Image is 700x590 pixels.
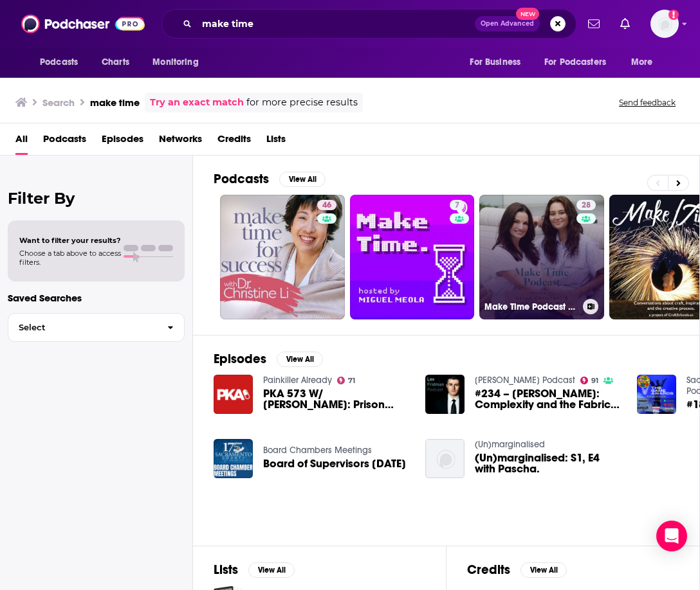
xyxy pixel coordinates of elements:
[150,95,244,110] a: Try an exact match
[102,129,143,155] a: Episodes
[475,16,540,31] button: Open AdvancedNew
[217,129,251,155] a: Credits
[467,562,567,578] a: CreditsView All
[263,458,406,469] span: Board of Supervisors [DATE]
[220,195,345,319] a: 46
[668,10,679,20] svg: Add a profile image
[475,439,545,450] a: (Un)marginalised
[631,53,653,71] span: More
[43,129,86,155] a: Podcasts
[143,50,215,75] button: open menu
[8,313,185,342] button: Select
[263,458,406,469] a: Board of Supervisors 6/4/25
[90,96,140,109] h3: make time
[348,378,355,384] span: 71
[615,97,679,108] button: Send feedback
[214,351,266,367] h2: Episodes
[322,199,331,212] span: 46
[214,171,269,187] h2: Podcasts
[19,249,121,267] span: Choose a tab above to access filters.
[481,21,534,27] span: Open Advanced
[8,292,185,304] p: Saved Searches
[475,388,622,410] span: #234 – [PERSON_NAME]: Complexity and the Fabric of Reality
[650,10,679,38] button: Show profile menu
[152,53,198,71] span: Monitoring
[21,12,145,36] img: Podchaser - Follow, Share and Rate Podcasts
[266,129,286,155] a: Lists
[197,13,475,34] input: Search podcasts, credits, & more...
[622,50,669,75] button: open menu
[263,445,372,456] a: Board Chambers Meetings
[536,50,625,75] button: open menu
[470,53,520,71] span: For Business
[455,199,459,212] span: 7
[650,10,679,38] img: User Profile
[337,377,356,384] a: 71
[248,562,295,578] button: View All
[450,200,465,210] a: 7
[93,50,137,75] a: Charts
[479,195,604,319] a: 28Make Time Podcast with [PERSON_NAME] and [PERSON_NAME]
[650,10,679,38] span: Logged in as Ashley_Beenen
[576,200,596,210] a: 28
[8,189,185,208] h2: Filter By
[263,388,410,410] span: PKA 573 W/ [PERSON_NAME]: Prison Body Mod, Honey Bun Scheme, Boomer Moments
[277,352,323,367] button: View All
[214,562,238,578] h2: Lists
[159,129,202,155] a: Networks
[15,129,28,155] a: All
[637,375,676,414] img: #180: The Lame Awards
[467,562,510,578] h2: Credits
[425,375,465,414] img: #234 – Stephen Wolfram: Complexity and the Fabric of Reality
[214,562,295,578] a: ListsView All
[263,388,410,410] a: PKA 573 W/ Josh Pillault: Prison Body Mod, Honey Bun Scheme, Boomer Moments
[516,8,539,20] span: New
[544,53,606,71] span: For Podcasters
[214,375,253,414] img: PKA 573 W/ Josh Pillault: Prison Body Mod, Honey Bun Scheme, Boomer Moments
[246,95,358,110] span: for more precise results
[263,375,332,386] a: Painkiller Already
[40,53,78,71] span: Podcasts
[317,200,336,210] a: 46
[615,13,635,35] a: Show notifications dropdown
[279,172,326,187] button: View All
[425,439,465,478] img: (Un)marginalised: S1, E4 with Pascha.
[214,171,326,187] a: PodcastsView All
[8,323,157,332] span: Select
[461,50,537,75] button: open menu
[42,96,75,109] h3: Search
[19,236,121,245] span: Want to filter your results?
[583,13,605,35] a: Show notifications dropdown
[350,195,475,319] a: 7
[475,388,622,410] a: #234 – Stephen Wolfram: Complexity and the Fabric of Reality
[475,375,575,386] a: Lex Fridman Podcast
[102,53,129,71] span: Charts
[582,199,591,212] span: 28
[656,521,687,551] div: Open Intercom Messenger
[475,452,622,474] a: (Un)marginalised: S1, E4 with Pascha.
[31,50,95,75] button: open menu
[214,351,323,367] a: EpisodesView All
[214,439,253,478] img: Board of Supervisors 6/4/25
[520,562,567,578] button: View All
[161,9,576,39] div: Search podcasts, credits, & more...
[484,301,578,312] h3: Make Time Podcast with [PERSON_NAME] and [PERSON_NAME]
[580,377,599,384] a: 91
[591,378,598,384] span: 91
